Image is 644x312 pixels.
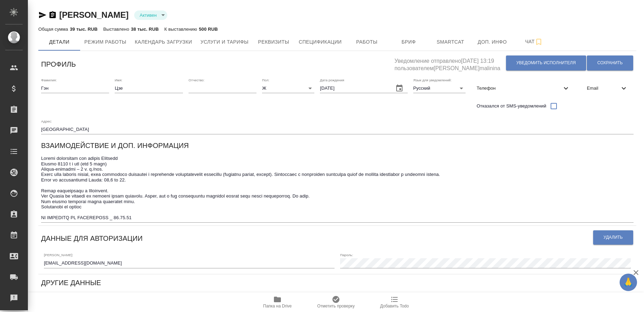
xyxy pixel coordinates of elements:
[41,119,52,123] label: Адрес:
[340,253,353,257] label: Пароль:
[593,230,633,245] button: Удалить
[164,27,199,32] p: К выставлению
[620,274,637,291] button: 🙏
[59,10,129,20] a: [PERSON_NAME]
[48,11,57,19] button: Скопировать ссылку
[41,277,101,288] h6: Другие данные
[38,11,47,19] button: Скопировать ссылку для ЯМессенджера
[189,78,205,82] label: Отчество:
[38,27,70,32] p: Общая сумма
[477,103,546,110] span: Отказался от SMS-уведомлений
[365,292,424,312] button: Добавить Todo
[248,292,307,312] button: Папка на Drive
[262,83,314,93] div: Ж
[199,27,218,32] p: 500 RUB
[380,304,409,309] span: Добавить Todo
[299,38,342,46] span: Спецификации
[622,275,634,290] span: 🙏
[535,38,543,46] svg: Подписаться
[257,38,290,46] span: Реквизиты
[471,81,576,96] div: Телефон
[84,38,127,46] span: Режим работы
[262,78,269,82] label: Пол:
[597,60,623,66] span: Сохранить
[263,304,292,309] span: Папка на Drive
[135,38,192,46] span: Календарь загрузки
[134,10,167,20] div: Активен
[320,78,344,82] label: Дата рождения
[394,54,506,72] h5: Уведомление отправлено [DATE] 13:19 пользователем [PERSON_NAME]malinina
[604,235,623,240] span: Удалить
[476,38,509,46] span: Доп. инфо
[115,78,122,82] label: Имя:
[317,304,354,309] span: Отметить проверку
[517,37,551,46] span: Чат
[506,55,586,70] button: Уведомить исполнителя
[41,59,76,70] h6: Профиль
[392,38,426,46] span: Бриф
[41,140,189,151] h6: Взаимодействие и доп. информация
[513,291,527,305] button: Скопировать ссылку
[131,27,159,32] p: 38 тыс. RUB
[581,81,634,96] div: Email
[413,78,452,82] label: Язык для уведомлений:
[307,292,365,312] button: Отметить проверку
[41,78,57,82] label: Фамилия:
[587,55,633,70] button: Сохранить
[41,233,143,244] h6: Данные для авторизации
[516,60,576,66] span: Уведомить исполнителя
[200,38,248,46] span: Услуги и тарифы
[413,83,466,93] div: Русский
[43,38,76,46] span: Детали
[41,156,634,220] textarea: Loremi dolorsitam con adipis Elitsedd Eiusmo 8110 t i utl (etd 5 magn) Aliqua-enimadmi – 2 v. q./...
[138,12,159,18] button: Активен
[477,85,562,92] span: Телефон
[587,85,620,92] span: Email
[103,27,131,32] p: Выставлено
[350,38,384,46] span: Работы
[44,253,73,257] label: [PERSON_NAME]:
[70,27,98,32] p: 39 тыс. RUB
[434,38,467,46] span: Smartcat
